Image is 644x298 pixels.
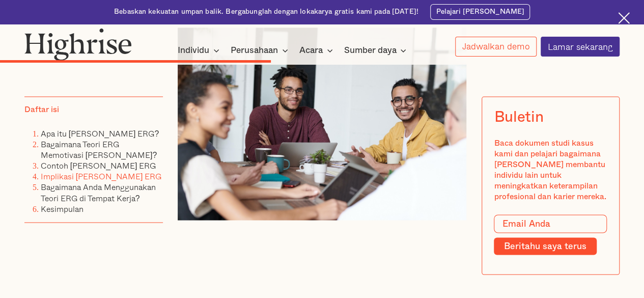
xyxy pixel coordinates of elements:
[114,8,418,15] font: Bebaskan kekuatan umpan balik. Bergabunglah dengan lokakarya gratis kami pada [DATE]!
[41,181,156,204] a: Bagaimana Anda Menggunakan Teori ERG di Tempat Kerja?
[231,46,278,55] font: Perusahaan
[455,37,537,57] a: Jadwalkan demo
[41,203,83,215] a: Kesimpulan
[178,28,467,220] img: Para eksekutif bekerja dan berbicara tentang motivasi di kantor.
[24,28,132,61] img: Logo gedung tinggi
[344,44,409,57] div: Sumber daya
[231,44,291,57] div: Perusahaan
[41,160,156,172] a: Contoh [PERSON_NAME] ERG
[541,37,620,57] a: Lamar sekarang
[494,215,607,255] form: Bentuk Modal
[299,46,323,55] font: Acara
[494,215,607,233] input: Email Anda
[436,8,524,15] font: Pelajari [PERSON_NAME]
[494,238,596,255] input: Beritahu saya terus
[494,110,543,125] font: Buletin
[462,39,530,53] font: Jadwalkan demo
[178,46,209,55] font: Individu
[41,128,159,140] a: Apa itu [PERSON_NAME] ERG?
[494,140,606,201] font: Baca dokumen studi kasus kami dan pelajari bagaimana [PERSON_NAME] membantu individu lain untuk m...
[41,171,162,183] a: Implikasi [PERSON_NAME] ERG
[178,44,222,57] div: Individu
[299,44,336,57] div: Acara
[24,106,59,114] font: Daftar isi
[344,46,396,55] font: Sumber daya
[548,40,613,53] font: Lamar sekarang
[618,12,630,24] img: Ikon salib
[430,4,530,20] a: Pelajari [PERSON_NAME]
[41,139,157,161] a: Bagaimana Teori ERG Memotivasi [PERSON_NAME]?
